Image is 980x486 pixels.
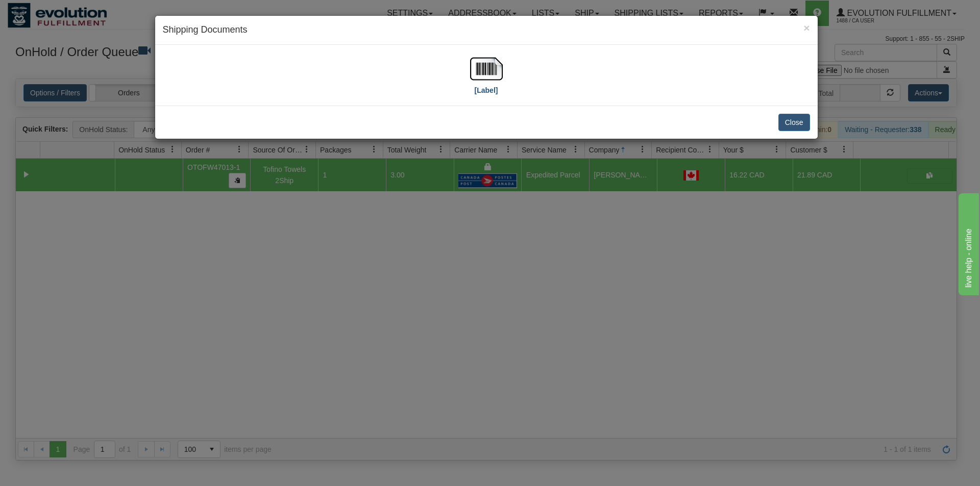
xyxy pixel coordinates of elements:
span: × [803,22,810,34]
img: barcode.jpg [470,53,503,85]
iframe: chat widget [957,191,979,295]
div: live help - online [8,6,94,18]
button: Close [778,114,810,131]
a: [Label] [470,64,503,94]
button: Close [803,22,810,33]
h4: Shipping Documents [163,23,810,37]
label: [Label] [475,85,498,95]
